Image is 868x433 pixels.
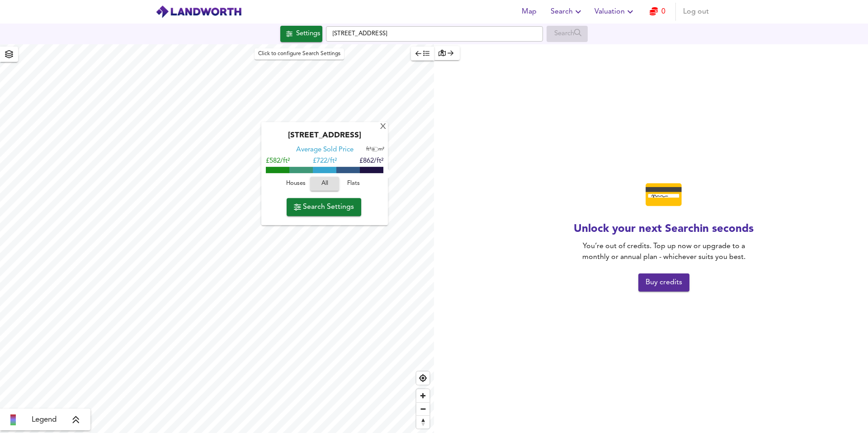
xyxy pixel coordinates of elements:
[326,26,543,42] input: Enter a location...
[266,131,383,146] div: [STREET_ADDRESS]
[315,179,335,189] span: All
[294,201,354,213] span: Search Settings
[547,3,587,21] button: Search
[638,273,689,292] button: Buy credits
[281,177,310,191] button: Houses
[518,5,540,18] span: Map
[379,123,387,132] div: X
[280,26,322,42] button: Settings
[378,147,384,152] span: m²
[683,5,709,18] span: Log out
[643,179,684,216] h1: 💳
[569,241,759,263] p: You’re out of credits. Top up now or upgrade to a monthly or annual plan - whichever suits you best.
[416,416,429,428] span: Reset bearing to north
[310,177,339,191] button: All
[416,415,429,428] button: Reset bearing to north
[339,177,368,191] button: Flats
[594,5,636,18] span: Valuation
[551,5,584,18] span: Search
[359,158,383,165] span: £862/ft²
[296,28,320,40] div: Settings
[156,5,242,19] img: logo
[341,179,366,189] span: Flats
[283,179,308,189] span: Houses
[287,198,361,216] button: Search Settings
[366,147,371,152] span: ft²
[574,222,754,236] h5: Unlock your next Search in seconds
[416,389,429,402] button: Zoom in
[313,158,337,165] span: £ 722/ft²
[514,3,543,21] button: Map
[296,146,354,155] div: Average Sold Price
[643,3,672,21] button: 0
[416,372,429,385] button: Find my location
[266,158,290,165] span: £582/ft²
[646,276,682,289] span: Buy credits
[416,402,429,415] button: Zoom out
[650,5,665,18] a: 0
[591,3,639,21] button: Valuation
[32,414,57,425] span: Legend
[547,26,588,42] div: Enable a Source before running a Search
[679,3,712,21] button: Log out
